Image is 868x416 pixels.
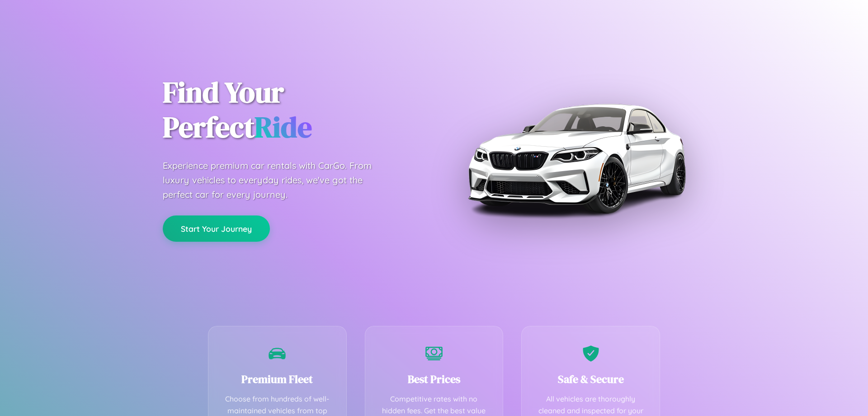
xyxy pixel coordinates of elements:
[163,215,270,242] button: Start Your Journey
[163,75,420,145] h1: Find Your Perfect
[463,45,689,272] img: Premium BMW car rental vehicle
[379,372,490,387] h3: Best Prices
[535,372,646,387] h3: Safe & Secure
[163,158,389,202] p: Experience premium car rentals with CarGo. From luxury vehicles to everyday rides, we've got the ...
[255,107,312,147] span: Ride
[222,372,333,387] h3: Premium Fleet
